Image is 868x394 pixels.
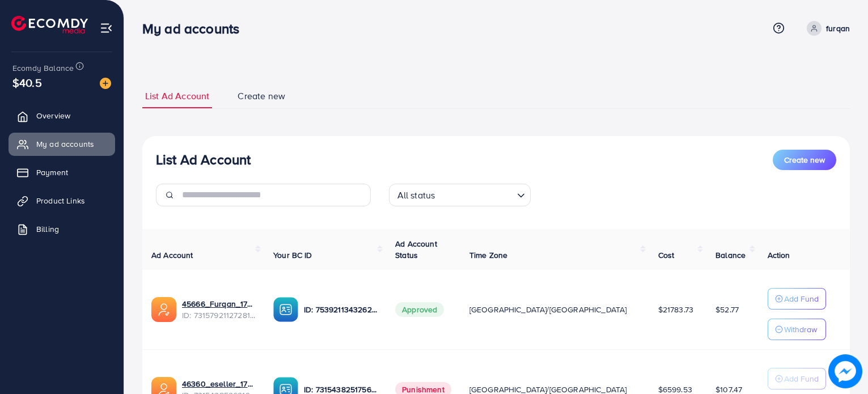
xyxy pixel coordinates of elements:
[182,310,255,321] span: ID: 7315792112728145922
[156,151,251,168] h3: List Ad Account
[182,298,255,310] a: 45666_Furqan_1703340596636
[36,223,59,235] span: Billing
[9,189,115,212] a: Product Links
[768,249,790,261] span: Action
[182,298,255,321] div: <span class='underline'>45666_Furqan_1703340596636</span></br>7315792112728145922
[142,20,248,37] h3: My ad accounts
[36,138,94,150] span: My ad accounts
[828,354,862,388] img: image
[36,167,68,178] span: Payment
[182,378,255,389] a: 46360_eseller_1703258274141
[9,218,115,240] a: Billing
[12,74,42,91] span: $40.5
[151,297,176,322] img: ic-ads-acc.e4c84228.svg
[658,249,675,261] span: Cost
[9,133,115,155] a: My ad accounts
[768,319,826,340] button: Withdraw
[768,288,826,310] button: Add Fund
[773,150,836,170] button: Create new
[826,22,850,35] p: furqan
[784,372,819,385] p: Add Fund
[389,184,531,206] div: Search for option
[715,249,746,261] span: Balance
[100,22,113,35] img: menu
[469,249,507,261] span: Time Zone
[438,185,512,204] input: Search for option
[36,195,85,206] span: Product Links
[9,104,115,127] a: Overview
[395,187,438,204] span: All status
[11,16,88,33] img: logo
[768,368,826,389] button: Add Fund
[36,110,70,121] span: Overview
[802,21,850,36] a: furqan
[784,292,819,306] p: Add Fund
[273,249,312,261] span: Your BC ID
[151,249,193,261] span: Ad Account
[145,90,209,103] span: List Ad Account
[395,238,437,261] span: Ad Account Status
[304,303,377,316] p: ID: 7539211343262662674
[715,304,739,315] span: $52.77
[12,62,74,74] span: Ecomdy Balance
[9,161,115,184] a: Payment
[469,304,627,315] span: [GEOGRAPHIC_DATA]/[GEOGRAPHIC_DATA]
[238,90,285,103] span: Create new
[395,302,444,317] span: Approved
[784,323,817,336] p: Withdraw
[100,78,111,89] img: image
[273,297,298,322] img: ic-ba-acc.ded83a64.svg
[784,154,825,166] span: Create new
[658,304,693,315] span: $21783.73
